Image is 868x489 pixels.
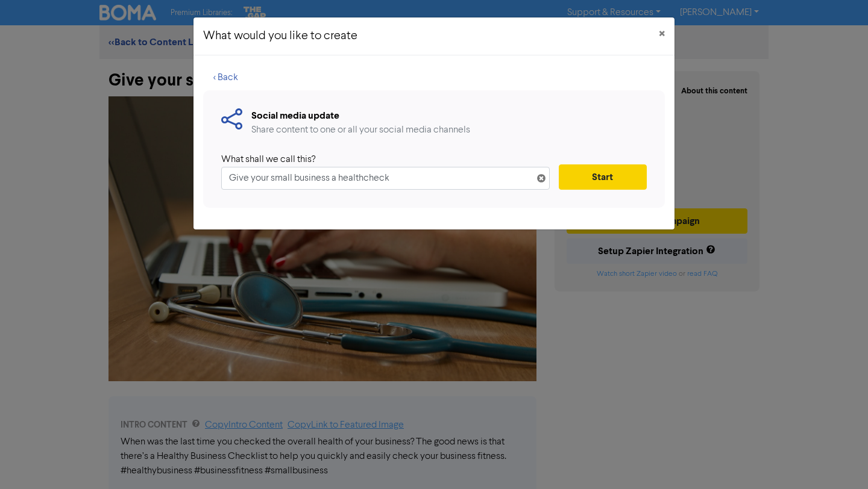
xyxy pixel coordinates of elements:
[559,164,647,190] button: Start
[251,108,470,123] div: Social media update
[808,431,868,489] iframe: Chat Widget
[649,17,675,51] button: Close
[659,25,665,43] span: ×
[251,123,470,137] div: Share content to one or all your social media channels
[203,65,248,90] button: < Back
[203,27,357,45] h5: What would you like to create
[221,152,541,167] div: What shall we call this?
